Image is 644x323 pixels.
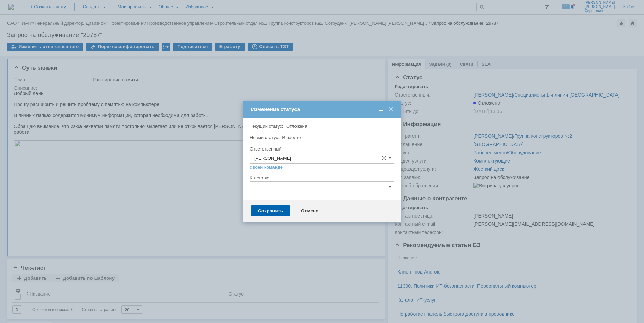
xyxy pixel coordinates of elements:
[387,106,394,112] span: Закрыть
[250,165,283,170] a: своей команде
[250,135,279,140] label: Новый статус:
[378,106,385,112] span: Свернуть (Ctrl + M)
[282,135,301,140] span: В работе
[286,124,307,129] span: Отложена
[250,176,393,180] div: Категория
[250,147,393,151] div: Ответственный
[381,155,387,161] span: Сложная форма
[251,106,394,112] div: Изменение статуса
[250,124,283,129] label: Текущий статус:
